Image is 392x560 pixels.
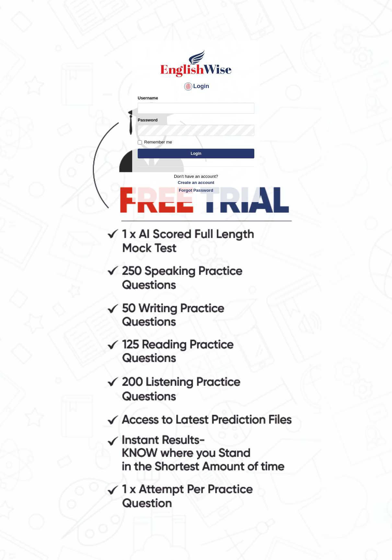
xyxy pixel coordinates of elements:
[138,139,172,145] label: Remember me
[138,95,158,101] label: Username
[138,173,254,193] p: Don't have an account?
[159,49,233,78] img: Logo of English Wise sign in for intelligent practice with AI
[138,140,142,144] input: Remember me
[138,81,254,92] h4: Login
[138,179,254,186] a: Create an account
[138,117,157,123] label: Password
[138,149,254,158] button: Login
[138,187,254,193] a: Forgot Password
